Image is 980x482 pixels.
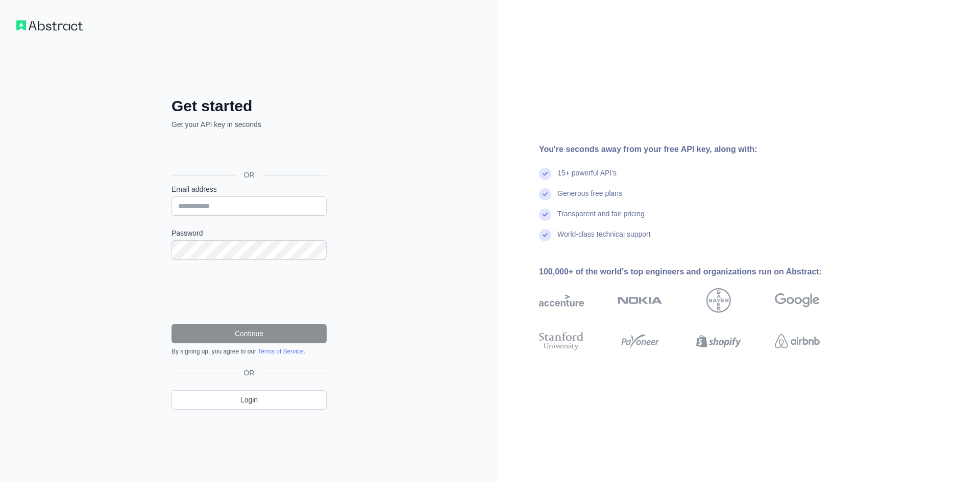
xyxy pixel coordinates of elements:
[539,143,852,156] div: You're seconds away from your free API key, along with:
[539,209,551,221] img: check mark
[618,288,663,313] img: nokia
[557,188,622,209] div: Generous free plans
[775,288,820,313] img: google
[557,168,617,188] div: 15+ powerful API's
[539,168,551,180] img: check mark
[171,390,327,410] a: Login
[236,170,263,180] span: OR
[171,184,327,194] label: Email address
[696,330,741,352] img: shopify
[539,229,551,241] img: check mark
[557,209,645,229] div: Transparent and fair pricing
[618,330,663,352] img: payoneer
[166,141,330,163] iframe: Sign in with Google Button
[539,188,551,200] img: check mark
[258,348,303,355] a: Terms of Service
[171,324,327,343] button: Continue
[171,347,327,356] div: By signing up, you agree to our .
[557,229,651,249] div: World-class technical support
[539,288,584,313] img: accenture
[171,228,327,238] label: Password
[775,330,820,352] img: airbnb
[706,288,731,313] img: bayer
[16,20,83,31] img: Workflow
[171,119,327,130] p: Get your API key in seconds
[171,272,327,312] iframe: reCAPTCHA
[539,266,852,278] div: 100,000+ of the world's top engineers and organizations run on Abstract:
[171,97,327,115] h2: Get started
[240,368,259,378] span: OR
[539,330,584,352] img: stanford university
